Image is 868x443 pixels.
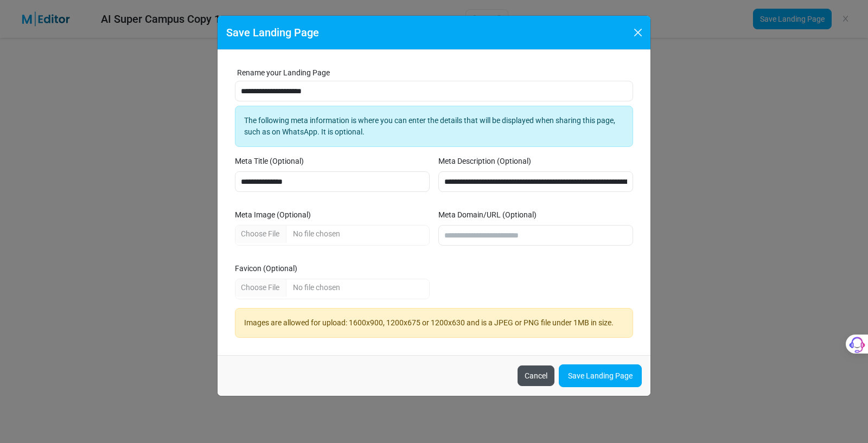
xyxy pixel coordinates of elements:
label: Favicon (Optional) [235,263,297,274]
a: Save Landing Page [559,364,642,387]
label: Meta Domain/URL (Optional) [438,209,537,221]
button: Cancel [518,365,554,386]
label: Rename your Landing Page [235,67,330,79]
label: Meta Image (Optional) [235,209,311,221]
label: Meta Description (Optional) [438,156,531,167]
label: Meta Title (Optional) [235,156,304,167]
h5: Save Landing Page [226,24,319,41]
button: Close [630,24,646,41]
div: The following meta information is where you can enter the details that will be displayed when sha... [235,106,633,147]
div: Images are allowed for upload: 1600x900, 1200x675 or 1200x630 and is a JPEG or PNG file under 1MB... [235,308,633,338]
